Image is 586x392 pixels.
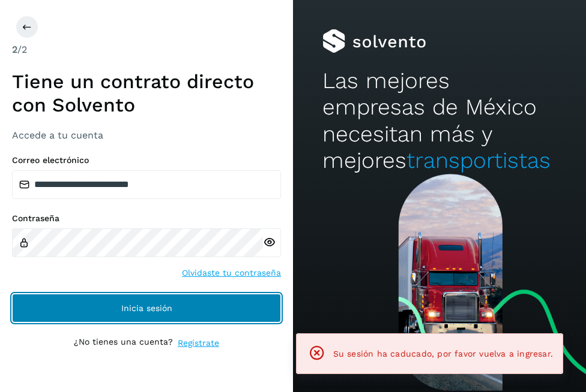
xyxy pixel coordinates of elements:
label: Correo electrónico [12,155,281,165]
h3: Accede a tu cuenta [12,129,281,141]
h1: Tiene un contrato directo con Solvento [12,70,281,116]
span: transportistas [406,147,551,173]
p: ¿No tienes una cuenta? [74,337,173,349]
span: Inicia sesión [121,304,172,312]
button: Inicia sesión [12,294,281,322]
span: Su sesión ha caducado, por favor vuelva a ingresar. [333,349,553,358]
label: Contraseña [12,213,281,224]
a: Regístrate [178,337,219,349]
div: /2 [12,43,281,57]
a: Olvidaste tu contraseña [182,267,281,279]
h2: Las mejores empresas de México necesitan más y mejores [322,68,557,174]
span: 2 [12,44,17,55]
